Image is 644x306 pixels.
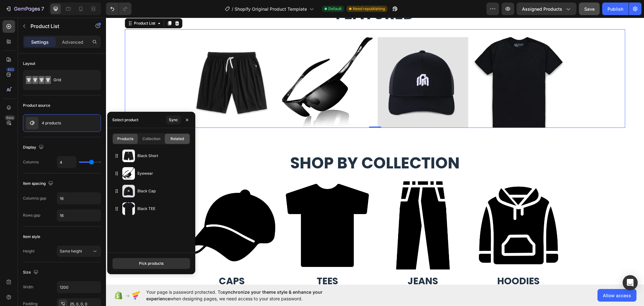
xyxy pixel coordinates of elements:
[62,39,83,45] p: Advanced
[23,179,54,188] div: Item spacing
[602,3,629,15] button: Publish
[23,212,40,218] div: Rows gap
[42,121,61,125] p: 4 products
[26,117,38,129] img: product feature img
[367,164,458,252] img: gempages_581500426780672942-3050a21e-bee7-471a-b7c7-e96458205694.png
[137,206,188,212] p: Black TEE
[122,150,135,162] img: collections
[23,284,33,290] div: Width
[235,6,307,12] span: Shopify Original Product Template
[142,136,160,142] span: Collection
[57,193,101,204] input: Auto
[272,164,362,252] img: gempages_581500426780672942-83d9110c-3694-4e02-8ddc-0165d04bc9b5.png
[184,134,354,156] span: shop by collection
[57,210,101,221] input: Auto
[60,249,82,253] span: Same height
[31,39,49,45] p: Settings
[31,22,84,30] p: Product List
[57,281,101,293] input: Auto
[302,257,332,270] span: jeans
[23,195,46,201] div: Columns gap
[137,153,188,159] p: Black Short
[3,3,47,15] button: 7
[41,5,44,13] p: 7
[23,61,35,66] div: Layout
[6,67,15,72] div: 450
[603,292,631,299] span: Allow access
[23,248,35,254] div: Height
[166,116,181,124] button: Sync
[522,6,562,12] span: Assigned Products
[23,143,45,152] div: Display
[80,164,171,252] img: gempages_581500426780672942-fa7b6685-d11f-43cd-92ff-ae68fb69a567.png
[176,164,267,252] img: gempages_581500426780672942-38282e80-ee27-4f46-bafb-45092a409e31.png
[328,6,341,12] span: Default
[57,156,76,168] input: Auto
[23,159,39,165] div: Columns
[391,257,434,270] span: hoodies
[122,185,135,197] img: collections
[57,246,101,257] button: Same height
[232,6,233,12] span: /
[122,202,135,215] img: collections
[176,20,267,110] a: Eyewear
[146,289,347,302] span: Your page is password protected. To when designing pages, we need access to your store password.
[23,268,40,277] div: Size
[106,18,644,285] iframe: Design area
[579,3,600,15] button: Save
[169,117,178,123] div: Sync
[117,136,133,142] span: Products
[353,6,385,12] span: Need republishing
[23,234,40,240] div: Item style
[608,6,623,12] div: Publish
[53,73,92,87] div: Grid
[623,275,638,290] div: Open Intercom Messenger
[517,3,576,15] button: Assigned Products
[106,3,131,15] div: Undo/Redo
[211,257,232,270] span: TEES
[272,20,362,110] a: Black Cap
[112,258,190,269] button: Pick products
[27,3,51,8] div: Product List
[112,117,138,123] div: Select product
[367,20,458,110] a: Black TEE
[122,167,135,180] img: collections
[139,261,164,266] div: Pick products
[597,289,636,302] button: Allow access
[170,136,184,142] span: Related
[113,257,139,270] span: CAPS
[584,6,595,12] span: Save
[5,115,15,120] div: Beta
[137,170,188,177] p: Eyewear
[23,103,50,108] div: Product source
[146,289,323,301] span: synchronize your theme style & enhance your experience
[137,188,188,194] p: Black Cap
